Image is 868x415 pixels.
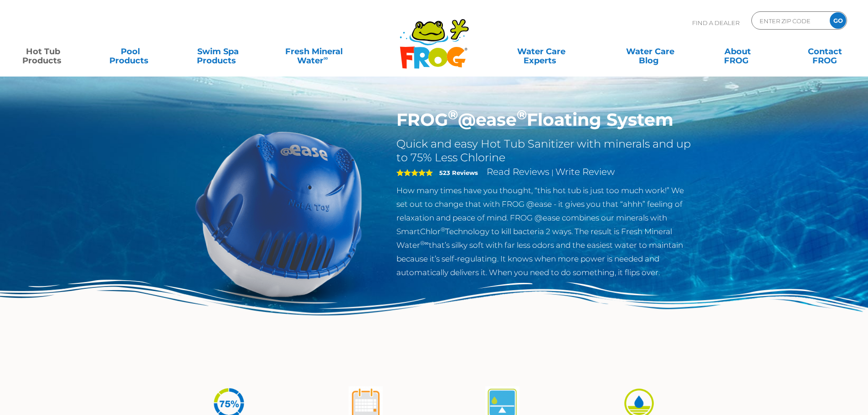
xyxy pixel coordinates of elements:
span: | [551,168,554,177]
a: Water CareBlog [616,42,684,61]
h2: Quick and easy Hot Tub Sanitizer with minerals and up to 75% Less Chlorine [396,137,694,164]
img: hot-tub-product-atease-system.png [175,109,383,318]
p: Find A Dealer [692,11,740,34]
sup: ® [448,107,458,123]
a: Hot TubProducts [9,42,77,61]
a: Read Reviews [487,166,550,177]
span: 5 [396,169,433,176]
sup: ®∞ [420,240,429,246]
input: GO [830,12,846,29]
sup: ® [517,107,527,123]
a: Write Review [555,166,615,177]
sup: ∞ [324,54,328,61]
a: Water CareExperts [486,42,596,61]
h1: FROG @ease Floating System [396,109,694,130]
a: PoolProducts [97,42,164,61]
a: ContactFROG [791,42,859,61]
a: Swim SpaProducts [184,42,252,61]
sup: ® [441,226,445,233]
a: AboutFROG [704,42,771,61]
p: How many times have you thought, “this hot tub is just too much work!” We set out to change that ... [396,184,694,279]
input: Zip Code Form [759,14,820,27]
strong: 523 Reviews [439,169,478,176]
a: Fresh MineralWater∞ [271,42,356,61]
